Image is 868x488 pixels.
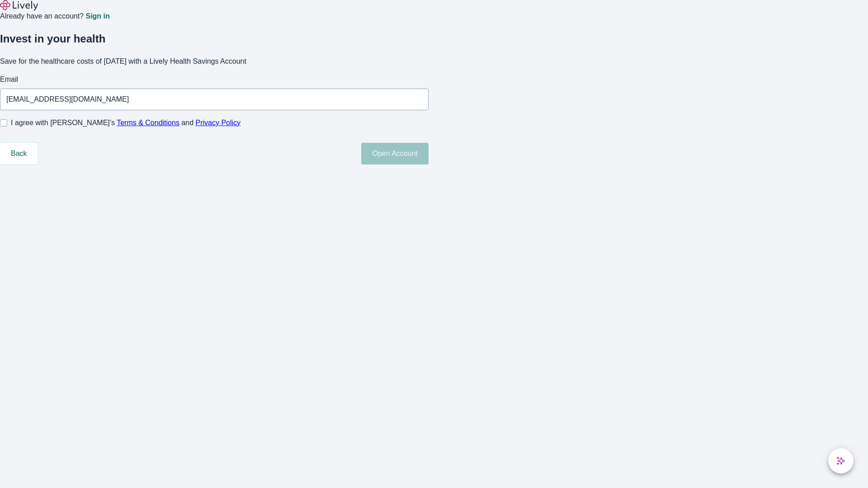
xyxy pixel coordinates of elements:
span: I agree with [PERSON_NAME]’s and [11,117,241,128]
a: Terms & Conditions [117,119,179,127]
button: chat [828,448,854,474]
a: Sign in [85,13,109,20]
svg: Lively AI Assistant [836,456,845,465]
a: Privacy Policy [196,119,241,127]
